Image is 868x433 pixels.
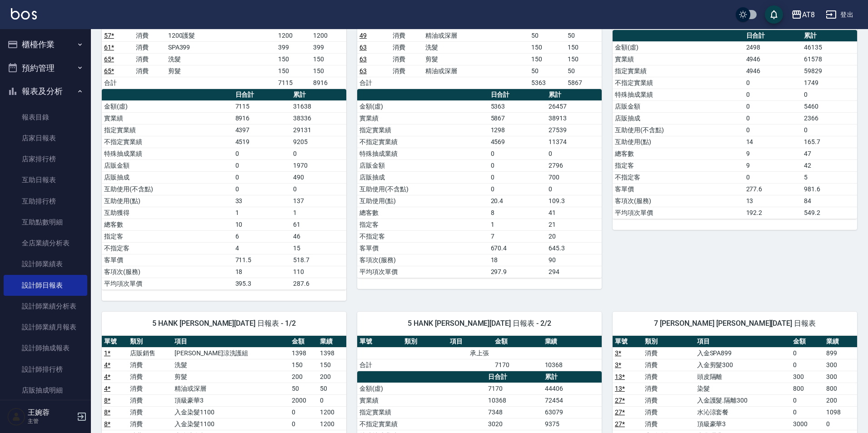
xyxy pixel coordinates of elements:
td: 44406 [543,383,602,394]
td: 0 [546,183,602,195]
td: 精油或深層 [423,65,529,77]
td: 互助獲得 [102,207,233,219]
td: 150 [276,65,311,77]
button: 預約管理 [4,56,87,80]
td: 不指定客 [613,171,744,183]
td: 137 [291,195,346,207]
td: 981.6 [802,183,857,195]
td: 1098 [824,406,857,418]
td: 互助使用(不含點) [102,183,233,195]
p: 主管 [28,417,74,425]
td: 109.3 [546,195,602,207]
td: 剪髮 [166,65,276,77]
td: 46 [291,230,346,242]
td: 水沁涼套餐 [695,406,791,418]
td: 消費 [128,359,172,371]
td: 200 [289,371,318,383]
td: 20.4 [489,195,546,207]
td: 客項次(服務) [102,266,233,278]
td: 200 [824,394,857,406]
td: 消費 [134,41,165,53]
td: 150 [311,53,346,65]
td: 150 [318,359,346,371]
td: 總客數 [613,148,744,159]
td: 入金SPA899 [695,347,791,359]
td: 399 [276,41,311,53]
th: 日合計 [744,30,802,42]
td: 消費 [134,53,165,65]
table: a dense table [613,30,857,219]
td: 7115 [233,100,291,112]
td: 實業績 [102,112,233,124]
th: 累計 [291,89,346,101]
td: 0 [289,406,318,418]
td: 客單價 [613,183,744,195]
td: 互助使用(不含點) [357,183,489,195]
td: 1 [233,207,291,219]
td: 33 [233,195,291,207]
a: 店家排行榜 [4,149,87,169]
td: 承上張 [357,347,602,359]
td: 實業績 [613,53,744,65]
td: 剪髮 [423,53,529,65]
td: 頂級豪華3 [172,394,289,406]
td: 染髮 [695,383,791,394]
td: 63079 [543,406,602,418]
th: 類別 [402,336,447,348]
td: 0 [791,406,824,418]
td: 客項次(服務) [613,195,744,207]
td: 2796 [546,159,602,171]
td: 消費 [134,65,165,77]
th: 類別 [643,336,695,348]
td: 消費 [128,394,172,406]
td: 277.6 [744,183,802,195]
td: 287.6 [291,278,346,289]
td: 7170 [493,359,543,371]
td: 0 [791,359,824,371]
td: 27539 [546,124,602,136]
td: 消費 [390,65,424,77]
td: 消費 [390,41,424,53]
td: 1398 [318,347,346,359]
td: 0 [489,171,546,183]
td: 8 [489,207,546,219]
td: 平均項次單價 [613,207,744,219]
td: 店販金額 [357,159,489,171]
th: 累計 [543,371,602,383]
td: 0 [233,159,291,171]
td: 店販金額 [613,100,744,112]
td: 490 [291,171,346,183]
td: 店販抽成 [102,171,233,183]
td: 1398 [289,347,318,359]
td: 38913 [546,112,602,124]
td: 300 [824,371,857,383]
td: 客項次(服務) [357,254,489,266]
td: 150 [565,41,602,53]
td: 297.9 [489,266,546,278]
td: 11374 [546,136,602,148]
td: 消費 [128,406,172,418]
td: 互助使用(點) [357,195,489,207]
td: 0 [233,148,291,159]
td: 剪髮 [172,371,289,383]
td: SPA399 [166,41,276,53]
td: 10368 [543,359,602,371]
td: 50 [318,383,346,394]
button: save [765,5,783,24]
th: 項目 [172,336,289,348]
button: 櫃檯作業 [4,33,87,56]
a: 設計師排行榜 [4,359,87,380]
td: 1200 [318,418,346,430]
td: 指定實業績 [357,124,489,136]
a: 63 [359,55,367,63]
a: 設計師業績月報表 [4,317,87,338]
td: 平均項次單價 [357,266,489,278]
td: 7 [489,230,546,242]
a: 設計師抽成報表 [4,338,87,358]
td: 互助使用(不含點) [613,124,744,136]
td: 18 [233,266,291,278]
td: 7170 [486,383,543,394]
td: 26457 [546,100,602,112]
td: 2366 [802,112,857,124]
td: 消費 [643,394,695,406]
